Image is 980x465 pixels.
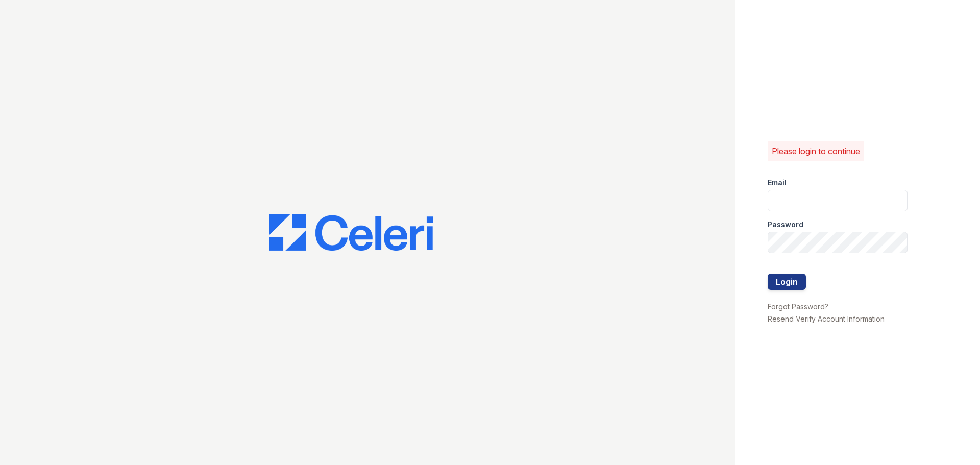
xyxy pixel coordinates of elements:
img: CE_Logo_Blue-a8612792a0a2168367f1c8372b55b34899dd931a85d93a1a3d3e32e68fde9ad4.png [269,214,433,251]
a: Resend Verify Account Information [768,314,885,323]
label: Email [768,178,787,188]
a: Forgot Password? [768,302,828,311]
p: Please login to continue [772,145,860,157]
label: Password [768,219,803,230]
button: Login [768,274,806,290]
